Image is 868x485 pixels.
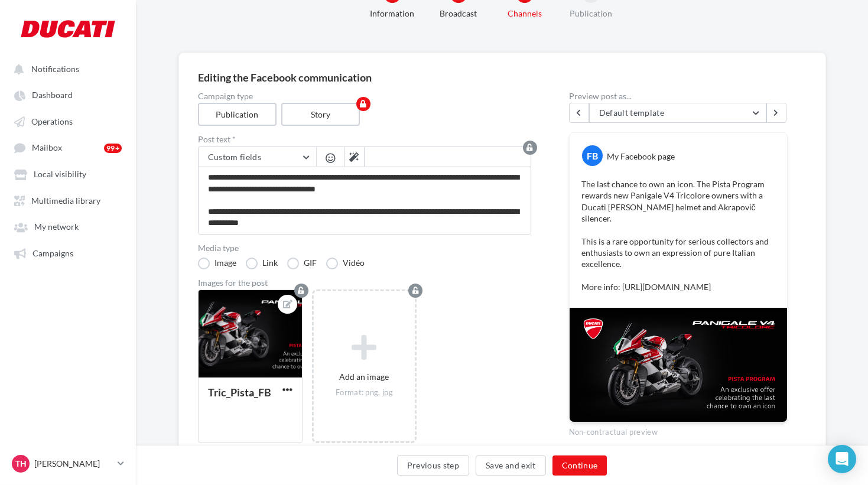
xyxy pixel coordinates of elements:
[198,135,531,144] label: Post text *
[15,458,27,470] span: TH
[487,8,563,19] div: Channels
[246,258,278,269] label: Link
[7,190,129,211] a: Multimedia library
[32,248,73,258] span: Campaigns
[7,136,129,158] a: Mailbox 99+
[198,72,807,83] div: Editing the Facebook communication
[32,90,73,100] span: Dashboard
[198,258,236,269] label: Image
[326,258,365,269] label: Vidéo
[34,222,79,232] span: My network
[287,258,317,269] label: GIF
[7,163,129,184] a: Local visibility
[7,84,129,105] a: Dashboard
[7,58,124,79] button: Notifications
[582,145,603,166] div: FB
[104,144,122,153] div: 99+
[7,110,129,132] a: Operations
[569,422,788,438] div: Non-contractual preview
[32,143,62,153] span: Mailbox
[9,453,126,475] a: TH [PERSON_NAME]
[397,455,470,476] button: Previous step
[828,445,856,473] div: Open Intercom Messenger
[208,152,262,162] span: Custom fields
[581,178,775,292] p: The last chance to own an icon. The Pista Program rewards new Panigale V4 Tricolore owners with a...
[198,244,531,252] label: Media type
[198,279,531,287] div: Images for the post
[34,170,86,180] span: Local visibility
[355,8,430,19] div: Information
[599,108,665,118] span: Default template
[198,103,277,126] label: Publication
[281,103,360,126] label: Story
[208,386,271,399] div: Tric_Pista_FB
[7,242,129,263] a: Campaigns
[589,103,766,123] button: Default template
[199,147,316,167] button: Custom fields
[552,455,607,476] button: Continue
[421,8,496,19] div: Broadcast
[198,92,531,100] label: Campaign type
[607,151,675,162] div: My Facebook page
[31,116,73,126] span: Operations
[34,458,113,470] p: [PERSON_NAME]
[31,196,100,206] span: Multimedia library
[31,64,79,74] span: Notifications
[569,92,788,100] div: Preview post as...
[553,8,629,19] div: Publication
[7,216,129,237] a: My network
[476,455,546,476] button: Save and exit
